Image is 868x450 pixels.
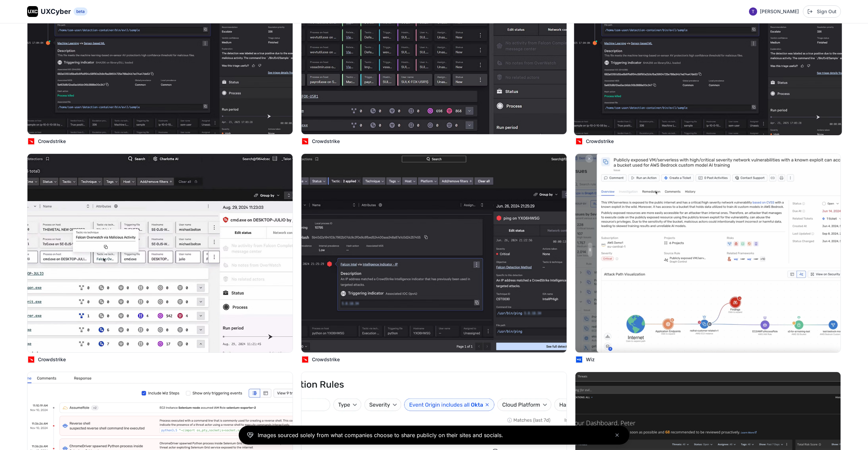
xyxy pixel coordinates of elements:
[586,356,595,363] p: Wiz
[27,6,87,17] a: UXCUXCyberbeta
[586,138,614,145] p: Crowdstrike
[38,356,66,363] p: Crowdstrike
[41,7,71,16] span: UXCyber
[749,7,757,16] img: Profile
[27,154,293,352] img: Image from Crowdstrike
[27,356,35,363] img: Crowdstrike logo
[301,138,309,145] img: Crowdstrike logo
[27,138,35,145] img: Crowdstrike logo
[301,356,309,363] img: Crowdstrike logo
[74,7,87,16] span: beta
[575,138,583,145] img: Crowdstrike logo
[803,5,841,18] button: Sign Out
[575,154,841,352] img: Image from WIZ
[38,138,66,145] p: Crowdstrike
[575,356,583,363] img: Wiz logo
[28,8,38,15] span: UXC
[312,138,340,145] p: Crowdstrike
[312,356,340,363] p: Crowdstrike
[760,8,799,15] span: [PERSON_NAME]
[258,431,503,439] p: Images sourced solely from what companies choose to share publicly on their sites and socials.
[301,154,567,352] img: Image from Crowdstrike
[613,431,621,439] button: Close banner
